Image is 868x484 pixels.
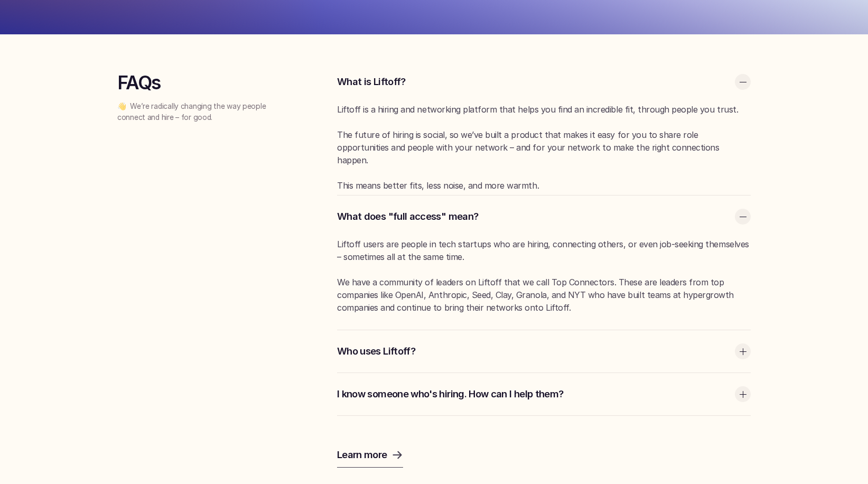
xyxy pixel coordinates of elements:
[337,75,730,89] p: What is Liftoff?
[337,442,403,468] a: Learn more
[337,179,751,192] p: This means better fits, less noise, and more warmth.
[117,72,311,93] h3: FAQs
[337,276,751,314] p: We have a community of leaders on Liftoff that we call Top Connectors. These are leaders from top...
[337,345,730,358] p: Who uses Liftoff?
[337,128,751,166] p: The future of hiring is social, so we’ve built a product that makes it easy for you to share role...
[337,387,730,401] p: I know someone who's hiring. How can I help them?
[117,101,270,123] p: 👋 We’re radically changing the way people connect and hire – for good.
[337,448,387,462] p: Learn more
[337,238,751,263] p: Liftoff users are people in tech startups who are hiring, connecting others, or even job-seeking ...
[337,103,751,116] p: Liftoff is a hiring and networking platform that helps you find an incredible fit, through people...
[337,210,730,224] p: What does "full access" mean?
